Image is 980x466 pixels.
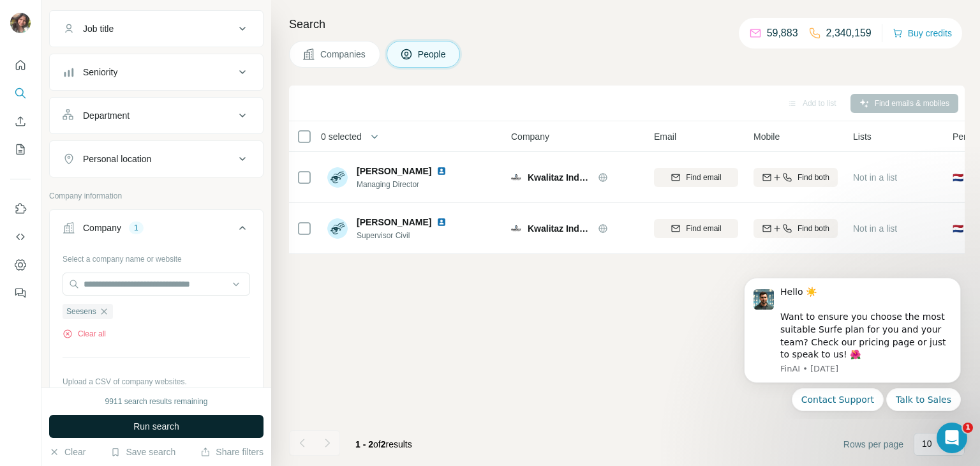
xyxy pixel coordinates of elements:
span: [PERSON_NAME] [357,165,431,177]
img: Avatar [10,13,31,33]
button: Dashboard [10,253,31,276]
button: Quick start [10,54,31,77]
button: Share filters [200,446,264,458]
span: 0 selected [321,130,362,143]
button: Buy credits [893,24,952,42]
p: Company information [49,190,264,202]
button: Find both [754,168,838,187]
img: Avatar [327,167,348,188]
span: Kwalitaz Industries [528,171,591,184]
span: People [418,48,447,61]
img: LinkedIn logo [436,166,447,176]
h4: Search [289,15,965,33]
span: Mobile [754,130,780,143]
span: Not in a list [853,223,897,234]
span: Find email [686,223,721,234]
div: Personal location [83,153,151,165]
span: Kwalitaz Industries [528,222,591,235]
button: Seniority [50,57,263,87]
span: Rows per page [843,438,903,451]
div: Job title [83,22,114,35]
button: Find both [754,219,838,238]
span: results [355,439,412,449]
span: Find email [686,172,721,183]
span: of [373,439,381,449]
span: Not in a list [853,172,897,183]
div: Department [83,109,130,122]
button: Clear [49,446,85,458]
span: Run search [133,420,179,433]
img: Logo of Kwalitaz Industries [511,172,521,183]
span: 🇳🇱 [953,171,963,184]
p: Upload a CSV of company websites. [63,376,250,387]
span: Managing Director [357,179,452,190]
button: Find email [654,168,738,187]
img: LinkedIn logo [436,217,447,227]
div: 1 [129,222,144,234]
span: Company [511,130,549,143]
button: Search [10,82,31,105]
span: 1 - 2 [355,439,373,449]
button: Feedback [10,282,31,304]
button: Personal location [50,144,263,174]
iframe: Intercom live chat [937,423,967,453]
button: Run search [49,415,264,438]
iframe: Intercom notifications message [725,267,980,419]
img: Logo of Kwalitaz Industries [511,223,521,234]
span: 1 [963,423,973,433]
div: 9911 search results remaining [105,396,208,407]
img: Avatar [327,218,348,239]
button: My lists [10,138,31,161]
button: Enrich CSV [10,110,31,133]
p: 2,340,159 [826,26,872,41]
span: 🇳🇱 [953,222,963,235]
button: Use Surfe API [10,225,31,248]
button: Clear all [63,328,106,340]
div: Company [83,222,121,234]
button: Company1 [50,213,263,248]
button: Find email [654,219,738,238]
button: Job title [50,13,263,44]
span: Companies [320,48,367,61]
span: Supervisor Civil [357,230,452,241]
span: Find both [798,172,829,183]
span: [PERSON_NAME] [357,217,431,227]
span: Find both [798,223,829,234]
span: Lists [853,130,872,143]
button: Save search [110,446,175,458]
button: Department [50,100,263,131]
div: Seniority [83,66,117,79]
p: 59,883 [767,26,798,41]
span: 2 [381,439,386,449]
span: Email [654,130,676,143]
p: 10 [922,437,932,450]
span: Seesens [66,306,96,317]
div: Select a company name or website [63,248,250,265]
button: Use Surfe on LinkedIn [10,197,31,220]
